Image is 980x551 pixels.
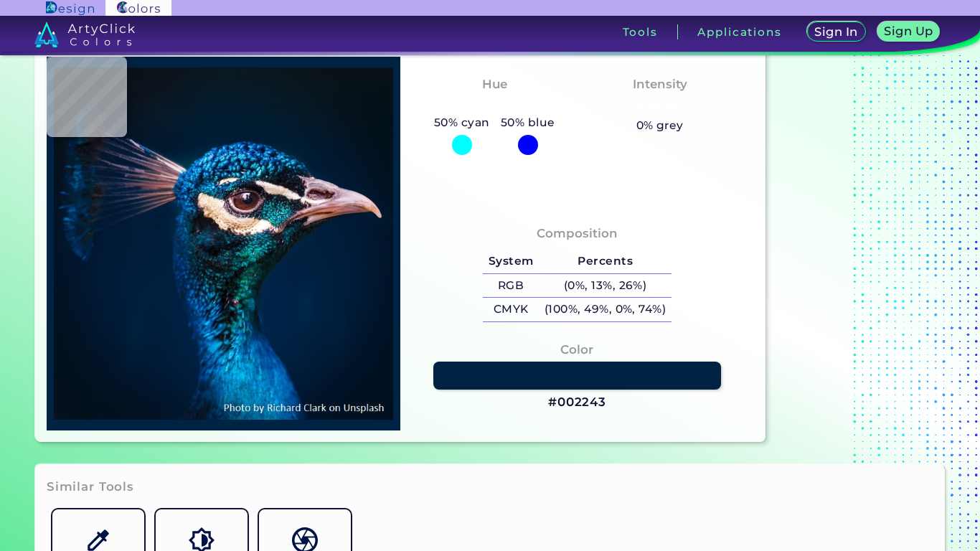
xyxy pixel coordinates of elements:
[560,339,593,360] h4: Color
[34,22,136,47] img: logo_artyclick_colors_white.svg
[539,274,672,298] h5: (0%, 13%, 26%)
[483,298,539,321] h5: CMYK
[548,394,606,411] h3: #002243
[628,97,691,114] h3: Vibrant
[495,113,560,132] h5: 50% blue
[54,64,393,423] img: img_pavlin.jpg
[636,116,684,135] h5: 0% grey
[810,23,863,41] a: Sign In
[539,298,672,321] h5: (100%, 49%, 0%, 74%)
[428,113,495,132] h5: 50% cyan
[483,250,539,273] h5: System
[454,97,535,114] h3: Cyan-Blue
[697,27,781,37] h3: Applications
[886,26,930,37] h5: Sign Up
[483,274,539,298] h5: RGB
[880,23,937,41] a: Sign Up
[623,27,658,37] h3: Tools
[537,223,618,244] h4: Composition
[633,74,687,95] h4: Intensity
[47,479,134,496] h3: Similar Tools
[816,27,856,37] h5: Sign In
[46,1,94,15] img: ArtyClick Design logo
[539,250,672,273] h5: Percents
[482,74,507,95] h4: Hue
